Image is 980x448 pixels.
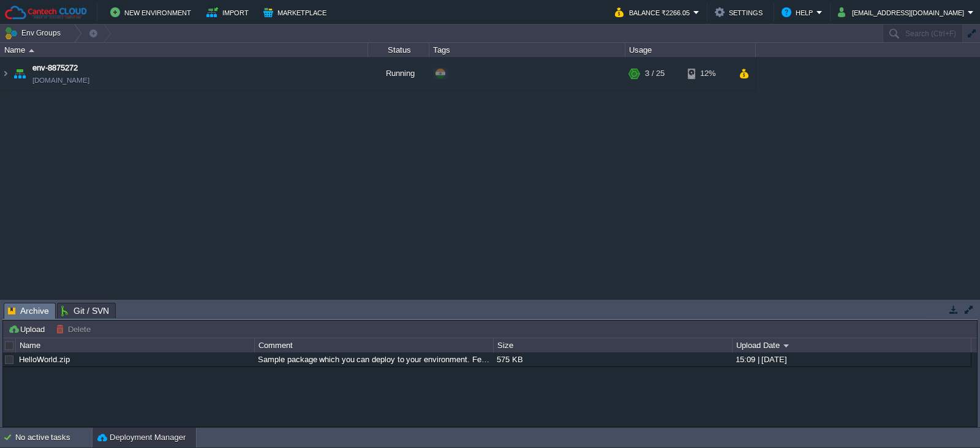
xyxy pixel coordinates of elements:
[369,43,429,57] div: Status
[19,355,70,364] a: HelloWorld.zip
[15,428,92,447] div: No active tasks
[32,74,89,86] a: [DOMAIN_NAME]
[8,303,49,319] span: Archive
[688,57,728,90] div: 12%
[61,303,109,318] span: Git / SVN
[626,43,755,57] div: Usage
[255,352,492,366] div: Sample package which you can deploy to your environment. Feel free to delete and upload a package...
[645,57,665,90] div: 3 / 25
[715,5,766,20] button: Settings
[17,338,254,352] div: Name
[97,431,186,444] button: Deployment Manager
[733,352,970,366] div: 15:09 | [DATE]
[615,5,693,20] button: Balance ₹2266.05
[494,338,732,352] div: Size
[1,57,10,90] img: AMDAwAAAACH5BAEAAAAALAAAAAABAAEAAAICRAEAOw==
[368,57,429,90] div: Running
[430,43,625,57] div: Tags
[838,5,968,20] button: [EMAIL_ADDRESS][DOMAIN_NAME]
[206,5,252,20] button: Import
[8,324,48,335] button: Upload
[494,352,731,366] div: 575 KB
[263,5,330,20] button: Marketplace
[56,324,94,335] button: Delete
[29,49,34,52] img: AMDAwAAAACH5BAEAAAAALAAAAAABAAEAAAICRAEAOw==
[32,62,78,74] a: env-8875272
[110,5,195,20] button: New Environment
[4,25,65,42] button: Env Groups
[11,57,28,90] img: AMDAwAAAACH5BAEAAAAALAAAAAABAAEAAAICRAEAOw==
[782,5,816,20] button: Help
[4,5,88,20] img: Cantech Cloud
[255,338,493,352] div: Comment
[1,43,367,57] div: Name
[733,338,971,352] div: Upload Date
